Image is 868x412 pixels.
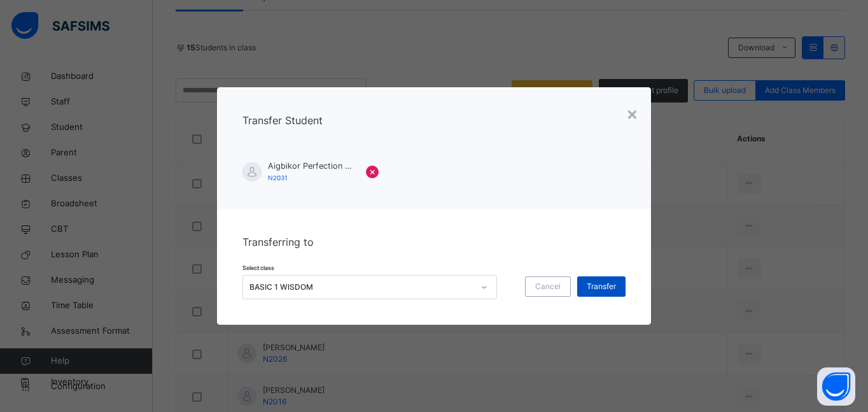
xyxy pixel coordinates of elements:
[587,281,616,292] span: Transfer
[369,164,376,179] span: ×
[242,236,314,248] span: Transferring to
[626,100,638,127] div: ×
[817,367,855,406] button: Open asap
[242,264,274,271] span: Select class
[268,174,288,181] span: N2031
[249,281,473,293] div: BASIC 1 WISDOM
[268,160,353,172] span: Aigbikor Perfection Omoleigho
[535,281,561,292] span: Cancel
[242,114,323,127] span: Transfer Student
